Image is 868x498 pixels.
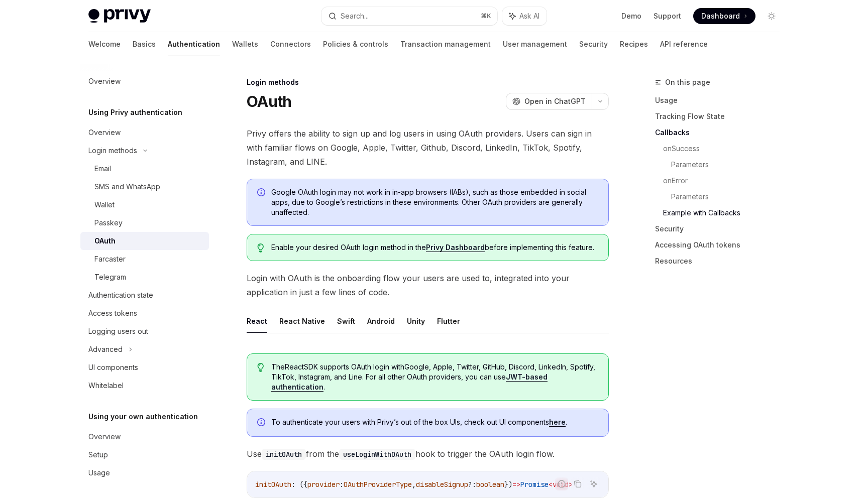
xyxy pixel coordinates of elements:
a: Parameters [671,157,788,173]
button: Copy the contents from the code block [571,477,584,490]
div: Logging users out [88,325,148,337]
span: , [412,480,416,489]
a: Overview [80,72,209,90]
a: Security [579,32,608,56]
div: Usage [88,467,110,479]
a: UI components [80,358,209,377]
a: Welcome [88,32,121,56]
a: Farcaster [80,250,209,268]
button: Flutter [437,309,460,333]
button: Ask AI [587,477,600,490]
a: Privy Dashboard [426,243,485,252]
div: Email [94,163,111,175]
span: : [340,480,344,489]
svg: Info [257,418,267,428]
span: Login with OAuth is the onboarding flow your users are used to, integrated into your application ... [247,271,609,299]
span: boolean [476,480,504,489]
a: Passkey [80,214,209,232]
h5: Using Privy authentication [88,106,182,118]
div: Overview [88,75,121,87]
code: initOAuth [262,449,306,460]
span: > [569,480,573,489]
a: Usage [655,92,788,108]
span: < [549,480,553,489]
code: useLoginWithOAuth [339,449,415,460]
a: Wallet [80,196,209,214]
h1: OAuth [247,92,291,110]
div: Search... [341,10,369,22]
button: Open in ChatGPT [506,93,592,110]
a: Parameters [671,189,788,205]
button: React Native [279,309,325,333]
svg: Tip [257,243,264,253]
span: => [512,480,520,489]
a: Wallets [232,32,258,56]
a: Accessing OAuth tokens [655,237,788,253]
div: Passkey [94,217,123,229]
button: Search...⌘K [321,7,497,25]
span: Dashboard [701,11,740,21]
svg: Info [257,188,267,198]
a: Demo [621,11,641,21]
div: Overview [88,127,121,139]
a: Connectors [270,32,311,56]
button: Android [367,309,395,333]
a: Email [80,160,209,178]
span: On this page [665,76,710,88]
div: Authentication state [88,289,153,301]
span: }) [504,480,512,489]
a: Example with Callbacks [663,205,788,221]
a: Basics [133,32,156,56]
span: : ({ [291,480,307,489]
a: Security [655,221,788,237]
div: Farcaster [94,253,126,265]
button: Toggle dark mode [764,8,780,24]
img: light logo [88,9,151,23]
span: Promise [520,480,549,489]
h5: Using your own authentication [88,411,198,423]
a: Overview [80,428,209,446]
a: Setup [80,446,209,464]
span: Open in ChatGPT [524,96,586,106]
a: User management [503,32,567,56]
a: API reference [660,32,708,56]
span: Google OAuth login may not work in in-app browsers (IABs), such as those embedded in social apps,... [271,187,598,217]
div: Access tokens [88,307,137,319]
a: Whitelabel [80,377,209,395]
a: Logging users out [80,322,209,340]
span: provider [307,480,340,489]
button: Swift [337,309,355,333]
span: disableSignup [416,480,468,489]
a: Callbacks [655,125,788,141]
a: Tracking Flow State [655,108,788,125]
div: Login methods [247,77,609,87]
span: The React SDK supports OAuth login with Google, Apple, Twitter, GitHub, Discord, LinkedIn, Spotif... [271,362,598,392]
div: UI components [88,361,138,374]
button: React [247,309,267,333]
div: Setup [88,449,108,461]
a: onSuccess [663,141,788,157]
span: Ask AI [519,11,539,21]
a: Dashboard [693,8,755,24]
span: Enable your desired OAuth login method in the before implementing this feature. [271,242,598,253]
span: To authenticate your users with Privy’s out of the box UIs, check out UI components . [271,417,598,427]
div: OAuth [94,235,116,247]
button: Ask AI [502,7,547,25]
a: onError [663,173,788,189]
a: Access tokens [80,304,209,322]
a: Authentication [168,32,220,56]
span: ?: [468,480,476,489]
a: Usage [80,464,209,482]
a: OAuth [80,232,209,250]
a: SMS and WhatsApp [80,178,209,196]
a: Transaction management [400,32,491,56]
div: SMS and WhatsApp [94,181,160,193]
a: Policies & controls [323,32,388,56]
div: Telegram [94,271,126,283]
a: Overview [80,123,209,142]
button: Unity [407,309,425,333]
svg: Tip [257,363,264,372]
div: Overview [88,431,121,443]
span: initOAuth [255,480,291,489]
div: Whitelabel [88,380,124,392]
